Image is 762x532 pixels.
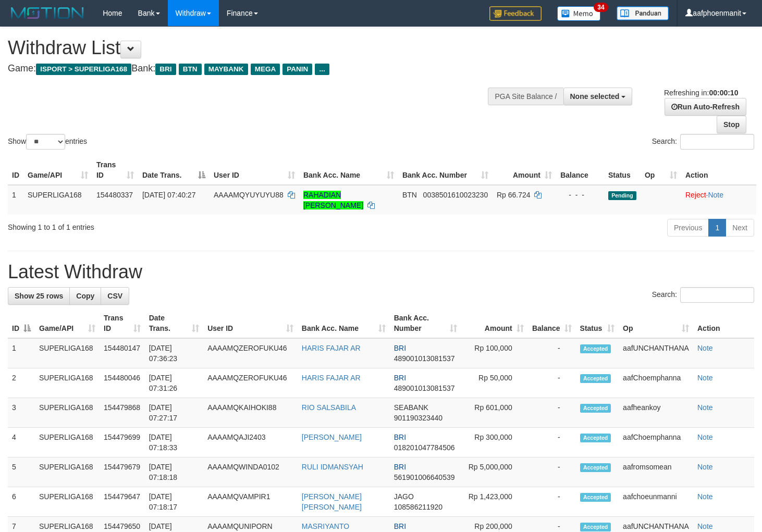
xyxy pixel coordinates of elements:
[461,368,528,398] td: Rp 50,000
[8,398,35,428] td: 3
[580,344,611,353] span: Accepted
[8,487,35,517] td: 6
[35,428,100,457] td: SUPERLIGA168
[35,487,100,517] td: SUPERLIGA168
[155,64,176,75] span: BRI
[680,134,754,150] input: Search:
[604,155,641,185] th: Status
[302,522,349,530] a: MASRIYANTO
[680,287,754,303] input: Search:
[461,308,528,338] th: Amount: activate to sort column ascending
[619,398,693,428] td: aafheankoy
[302,463,363,471] a: RULI IDMANSYAH
[100,428,145,457] td: 154479699
[302,433,362,441] a: [PERSON_NAME]
[580,463,611,472] span: Accepted
[570,92,620,101] span: None selected
[390,308,461,338] th: Bank Acc. Number: activate to sort column ascending
[556,155,604,185] th: Balance
[664,89,738,97] span: Refreshing in:
[617,6,669,20] img: panduan.png
[394,463,406,471] span: BRI
[619,487,693,517] td: aafchoeunmanni
[461,457,528,487] td: Rp 5,000,000
[100,457,145,487] td: 154479679
[23,185,92,215] td: SUPERLIGA168
[528,368,576,398] td: -
[145,457,204,487] td: [DATE] 07:18:18
[697,492,713,501] a: Note
[693,308,754,338] th: Action
[641,155,681,185] th: Op: activate to sort column ascending
[302,374,361,382] a: HARIS FAJAR AR
[8,368,35,398] td: 2
[493,155,556,185] th: Amount: activate to sort column ascending
[726,219,754,237] a: Next
[179,64,202,75] span: BTN
[92,155,138,185] th: Trans ID: activate to sort column ascending
[100,398,145,428] td: 154479868
[394,473,455,481] span: Copy 561901006640539 to clipboard
[8,155,23,185] th: ID
[681,185,756,215] td: ·
[398,155,493,185] th: Bank Acc. Number: activate to sort column ascending
[580,374,611,383] span: Accepted
[26,134,65,150] select: Showentries
[619,428,693,457] td: aafChoemphanna
[394,344,406,352] span: BRI
[8,218,310,232] div: Showing 1 to 1 of 1 entries
[8,428,35,457] td: 4
[107,292,122,300] span: CSV
[15,292,63,300] span: Show 25 rows
[8,308,35,338] th: ID: activate to sort column descending
[100,368,145,398] td: 154480046
[145,428,204,457] td: [DATE] 07:18:33
[302,403,356,412] a: RIO SALSABILA
[697,463,713,471] a: Note
[708,219,726,237] a: 1
[145,487,204,517] td: [DATE] 07:18:17
[96,191,133,199] span: 154480337
[8,457,35,487] td: 5
[608,191,636,200] span: Pending
[203,308,298,338] th: User ID: activate to sort column ascending
[697,403,713,412] a: Note
[497,191,531,199] span: Rp 66.724
[203,487,298,517] td: AAAAMQVAMPIR1
[35,308,100,338] th: Game/API: activate to sort column ascending
[717,116,746,133] a: Stop
[652,134,754,150] label: Search:
[282,64,312,75] span: PANIN
[394,374,406,382] span: BRI
[697,344,713,352] a: Note
[8,64,498,74] h4: Game: Bank:
[488,88,563,105] div: PGA Site Balance /
[667,219,709,237] a: Previous
[528,338,576,368] td: -
[23,155,92,185] th: Game/API: activate to sort column ascending
[461,428,528,457] td: Rp 300,000
[489,6,542,21] img: Feedback.jpg
[580,434,611,442] span: Accepted
[528,308,576,338] th: Balance: activate to sort column ascending
[299,155,398,185] th: Bank Acc. Name: activate to sort column ascending
[423,191,488,199] span: Copy 0038501610023230 to clipboard
[394,492,414,501] span: JAGO
[461,487,528,517] td: Rp 1,423,000
[142,191,195,199] span: [DATE] 07:40:27
[210,155,299,185] th: User ID: activate to sort column ascending
[394,403,428,412] span: SEABANK
[8,185,23,215] td: 1
[251,64,280,75] span: MEGA
[528,398,576,428] td: -
[203,428,298,457] td: AAAAMQAJI2403
[36,64,131,75] span: ISPORT > SUPERLIGA168
[394,354,455,363] span: Copy 489001013081537 to clipboard
[8,262,754,282] h1: Latest Withdraw
[138,155,210,185] th: Date Trans.: activate to sort column descending
[394,433,406,441] span: BRI
[394,414,443,422] span: Copy 901190323440 to clipboard
[35,338,100,368] td: SUPERLIGA168
[619,308,693,338] th: Op: activate to sort column ascending
[394,443,455,452] span: Copy 018201047784506 to clipboard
